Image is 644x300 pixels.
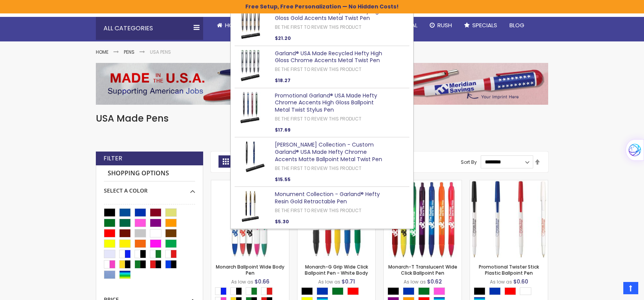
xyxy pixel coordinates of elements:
[104,181,195,195] div: Select A Color
[275,218,289,225] span: $5.30
[427,278,442,285] span: $0.62
[275,127,291,133] span: $17.69
[275,190,380,205] a: Monument Collection - Garland® Hefty Resin Gold Retractable Pen
[211,180,289,186] a: Monarch Ballpoint Wide Body Pen
[96,112,548,125] h1: USA Made Pens
[513,278,528,285] span: $0.60
[150,49,171,55] strong: USA Pens
[458,17,503,34] a: Specials
[261,287,273,295] div: White|Red
[96,17,203,40] div: All Categories
[275,35,291,41] span: $21.20
[388,264,457,276] a: Monarch-T Translucent Wide Click Ballpoint Pen
[418,287,430,295] div: Green
[474,287,485,295] div: Black
[275,66,361,73] a: Be the first to review this product
[225,21,241,29] span: Home
[332,287,343,295] div: Green
[404,279,426,285] span: As low as
[503,17,531,34] a: Blog
[504,287,516,295] div: Red
[424,17,458,34] a: Rush
[437,21,452,29] span: Rush
[342,278,355,285] span: $0.71
[96,63,548,104] img: USA Pens
[215,287,227,295] div: White|Blue
[275,115,361,122] a: Be the first to review this product
[124,49,135,55] a: Pens
[301,287,313,295] div: Black
[403,287,414,295] div: Blue
[470,180,548,186] a: Promotional Twister Stick Plastic Ballpoint Pen
[235,191,266,222] img: Monument Collection - Garland® Hefty Resin Gold Retractable Pen
[104,165,195,182] strong: Shopping Options
[490,279,512,285] span: As low as
[216,264,284,276] a: Monarch Ballpoint Wide Body Pen
[275,24,361,30] a: Be the first to review this product
[275,49,382,64] a: Garland® USA Made Recycled Hefty High Gloss Chrome Accents Metal Twist Pen
[275,7,382,22] a: Garland® USA Made Recycled Hefty High Gloss Gold Accents Metal Twist Pen
[317,287,328,295] div: Blue
[96,49,108,55] a: Home
[472,21,497,29] span: Specials
[275,141,382,163] a: [PERSON_NAME] Collection - Custom Garland® USA Made Hefty Chrome Accents Matte Ballpoint Metal Tw...
[305,264,368,276] a: Monarch-G Grip Wide Click Ballpoint Pen - White Body
[275,92,377,114] a: Promotional Garland® USA Made Hefty Chrome Accents High Gloss Ballpoint Metal Twist Stylus Pen
[623,282,638,294] a: Top
[434,287,445,295] div: Pink
[231,279,253,285] span: As low as
[211,180,289,258] img: Monarch Ballpoint Wide Body Pen
[275,207,361,214] a: Be the first to review this product
[275,165,361,171] a: Be the first to review this product
[388,287,399,295] div: Black
[275,176,291,183] span: $15.55
[235,50,266,81] img: Garland® USA Made Recycled Hefty High Gloss Chrome Accents Metal Twist Pen
[219,155,233,168] strong: Grid
[489,287,501,295] div: Blue
[235,92,266,124] img: Promotional Garland® USA Made Hefty Chrome Accents High Gloss Ballpoint Metal Twist Stylus Pen
[318,279,340,285] span: As low as
[255,278,269,285] span: $0.66
[347,287,359,295] div: Red
[509,21,524,29] span: Blog
[275,77,291,84] span: $18.27
[479,264,539,276] a: Promotional Twister Stick Plastic Ballpoint Pen
[235,8,266,39] img: Garland® USA Made Recycled Hefty High Gloss Gold Accents Metal Twist Pen
[230,287,242,295] div: White|Black
[246,287,257,295] div: White|Green
[235,141,266,173] img: Hamilton Collection - Custom Garland® USA Made Hefty Chrome Accents Matte Ballpoint Metal Twist Pen
[103,154,122,163] strong: Filter
[461,158,477,165] label: Sort By
[470,180,548,258] img: Promotional Twister Stick Plastic Ballpoint Pen
[384,180,462,186] a: Monarch-T Translucent Wide Click Ballpoint Pen
[211,17,247,34] a: Home
[384,180,462,258] img: Monarch-T Translucent Wide Click Ballpoint Pen
[520,287,531,295] div: White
